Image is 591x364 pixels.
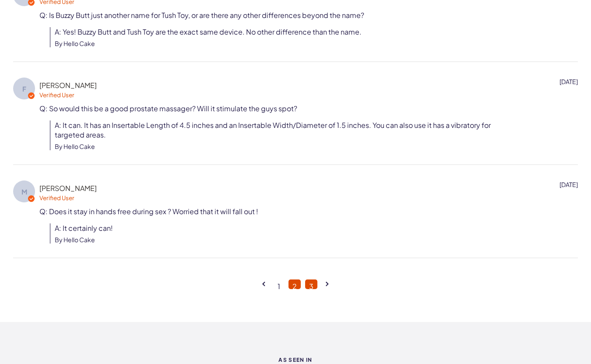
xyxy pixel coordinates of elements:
a: Navigate to next page [322,279,333,289]
div: [DATE] [110,180,578,188]
div: By Hello Cake [55,142,491,150]
a: Navigate to page 2 of questions [288,279,301,289]
span: Michael [39,184,97,193]
span: Verified User [39,194,74,201]
a: Navigate to previous page [258,279,269,289]
svg: Verified user badge [28,195,35,202]
a: Navigate to page 3 of questions [305,279,317,289]
a: Navigate to page 1 of questions [274,279,284,289]
span: Frank [39,81,97,90]
span: Verified User [39,91,74,99]
div: By Hello Cake [55,236,113,244]
div: By Hello Cake [55,39,362,47]
strong: As Seen In [9,357,582,363]
text: M [21,187,27,196]
div: [DATE] [110,78,578,85]
svg: Verified user badge [28,92,35,99]
text: F [22,85,26,93]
